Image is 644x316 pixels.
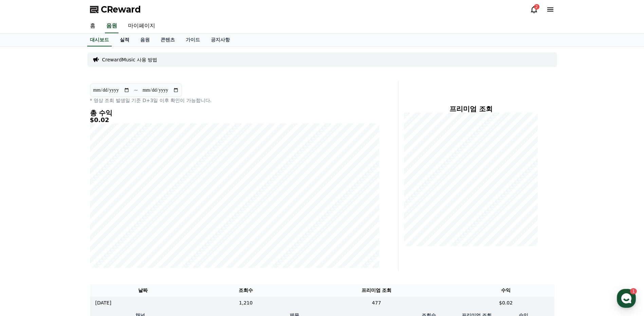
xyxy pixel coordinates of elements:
span: 홈 [21,225,25,231]
a: 홈 [85,19,101,33]
a: 실적 [114,34,135,46]
h4: 총 수익 [90,109,379,117]
p: * 영상 조회 발생일 기준 D+3일 이후 확인이 가능합니다. [90,97,379,104]
td: 1,210 [196,297,295,309]
a: CReward [90,4,141,15]
th: 날짜 [90,284,196,297]
p: ~ [134,86,138,94]
h4: 프리미엄 조회 [404,105,538,113]
p: [DATE] [95,299,111,307]
a: 음원 [135,34,155,46]
td: 477 [295,297,457,309]
a: 설정 [88,215,130,232]
span: 1 [69,215,71,220]
span: CReward [101,4,141,15]
a: 마이페이지 [123,19,161,33]
a: 대시보드 [87,34,112,46]
th: 수익 [458,284,554,297]
th: 프리미엄 조회 [295,284,457,297]
a: 음원 [105,19,118,33]
td: $0.02 [458,297,554,309]
a: 1대화 [45,215,88,232]
a: 2 [530,5,538,14]
th: 조회수 [196,284,295,297]
a: CrewardMusic 사용 방법 [102,56,158,63]
a: 콘텐츠 [155,34,180,46]
div: 2 [534,4,539,9]
span: 대화 [62,225,70,231]
a: 공지사항 [205,34,235,46]
a: 홈 [2,215,45,232]
h5: $0.02 [90,117,379,123]
a: 가이드 [180,34,205,46]
span: 설정 [105,225,113,231]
